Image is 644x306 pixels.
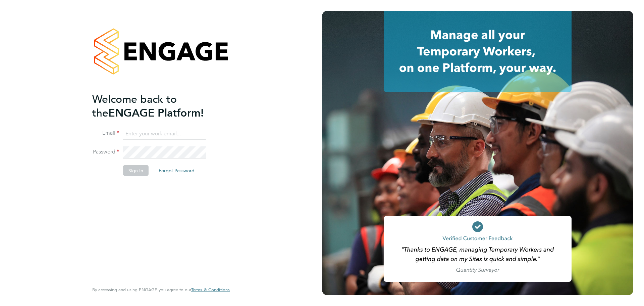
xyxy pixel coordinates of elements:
a: Terms & Conditions [191,287,230,293]
button: Sign In [123,165,149,176]
input: Enter your work email... [123,128,206,140]
h2: ENGAGE Platform! [92,92,223,120]
button: Forgot Password [153,165,200,176]
span: By accessing and using ENGAGE you agree to our [92,287,230,293]
span: Welcome back to the [92,92,177,119]
label: Email [92,130,119,137]
label: Password [92,148,119,156]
